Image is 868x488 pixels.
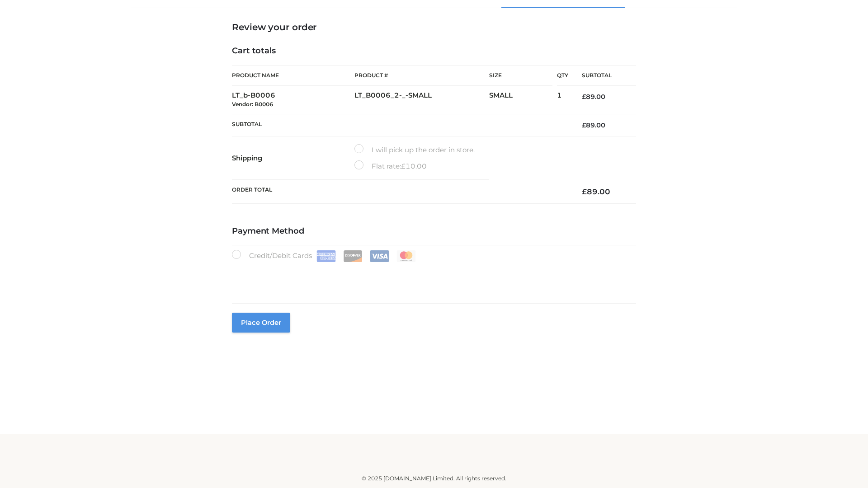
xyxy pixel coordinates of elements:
td: LT_B0006_2-_-SMALL [354,86,489,114]
label: I will pick up the order in store. [354,144,475,156]
h3: Review your order [232,22,636,33]
td: SMALL [489,86,557,114]
th: Subtotal [232,114,568,136]
th: Subtotal [568,66,636,86]
th: Shipping [232,136,354,180]
bdi: 10.00 [401,162,427,170]
th: Product Name [232,65,354,86]
th: Product # [354,65,489,86]
img: Discover [343,250,363,262]
bdi: 89.00 [582,187,610,196]
img: Amex [316,250,336,262]
span: £ [582,93,586,101]
th: Order Total [232,180,568,204]
bdi: 89.00 [582,93,605,101]
iframe: Secure payment input frame [230,260,634,293]
div: © 2025 [DOMAIN_NAME] Limited. All rights reserved. [134,474,734,483]
small: Vendor: B0006 [232,101,273,108]
img: Mastercard [396,250,416,262]
label: Credit/Debit Cards [232,250,417,262]
span: £ [582,187,587,196]
h4: Payment Method [232,226,636,236]
img: Visa [370,250,389,262]
th: Qty [557,65,568,86]
th: Size [489,66,552,86]
h4: Cart totals [232,46,636,56]
td: 1 [557,86,568,114]
bdi: 89.00 [582,121,605,129]
label: Flat rate: [354,160,427,172]
td: LT_b-B0006 [232,86,354,114]
span: £ [401,162,406,170]
button: Place order [232,313,290,333]
span: £ [582,121,586,129]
